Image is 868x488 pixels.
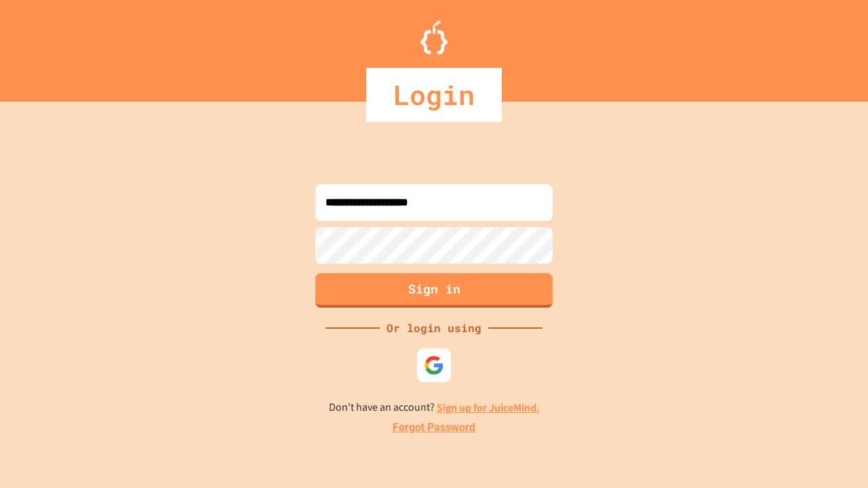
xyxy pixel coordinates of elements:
div: Or login using [380,320,488,336]
div: Login [366,68,502,122]
img: Logo.svg [420,20,448,54]
img: google-icon.svg [424,355,444,375]
p: Don't have an account? [329,399,540,416]
a: Sign up for JuiceMind. [437,401,540,415]
button: Sign in [315,273,553,308]
a: Forgot Password [393,420,475,436]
